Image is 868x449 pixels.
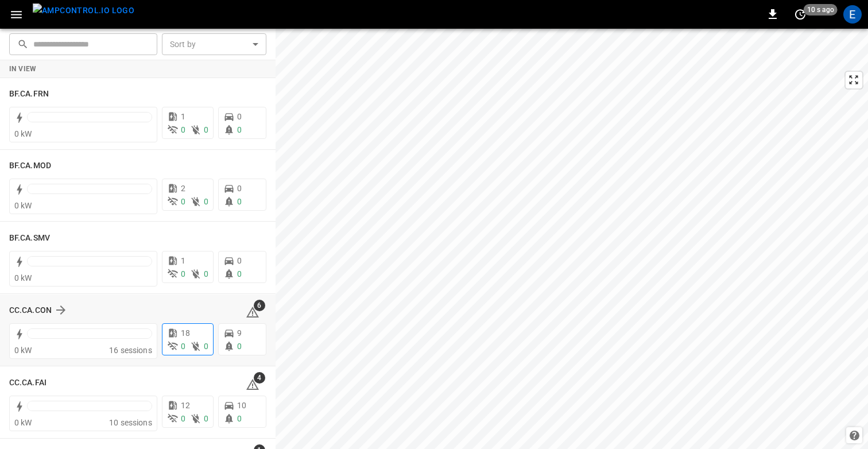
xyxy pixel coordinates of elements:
[237,414,242,423] span: 0
[804,4,838,16] span: 10 s ago
[14,273,32,282] span: 0 kW
[9,65,37,73] strong: In View
[9,232,50,245] h6: BF.CA.SMV
[276,29,868,449] canvas: Map
[181,414,185,423] span: 0
[843,5,862,24] div: profile-icon
[9,88,49,100] h6: BF.CA.FRN
[181,256,185,265] span: 1
[181,328,190,338] span: 18
[237,125,242,134] span: 0
[181,401,190,410] span: 12
[181,269,185,278] span: 0
[254,372,265,384] span: 4
[14,346,32,355] span: 0 kW
[181,184,185,193] span: 2
[204,414,208,423] span: 0
[204,197,208,206] span: 0
[181,342,185,351] span: 0
[237,342,242,351] span: 0
[14,418,32,427] span: 0 kW
[9,160,51,172] h6: BF.CA.MOD
[33,3,134,18] img: ampcontrol.io logo
[237,401,246,410] span: 10
[204,269,208,278] span: 0
[9,377,46,389] h6: CC.CA.FAI
[237,112,242,121] span: 0
[181,125,185,134] span: 0
[14,129,32,138] span: 0 kW
[14,201,32,210] span: 0 kW
[109,418,152,427] span: 10 sessions
[237,197,242,206] span: 0
[254,300,265,311] span: 6
[204,342,208,351] span: 0
[204,125,208,134] span: 0
[791,5,809,24] button: set refresh interval
[181,112,185,121] span: 1
[181,197,185,206] span: 0
[9,304,52,317] h6: CC.CA.CON
[237,184,242,193] span: 0
[237,256,242,265] span: 0
[237,269,242,278] span: 0
[109,346,152,355] span: 16 sessions
[237,328,242,338] span: 9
